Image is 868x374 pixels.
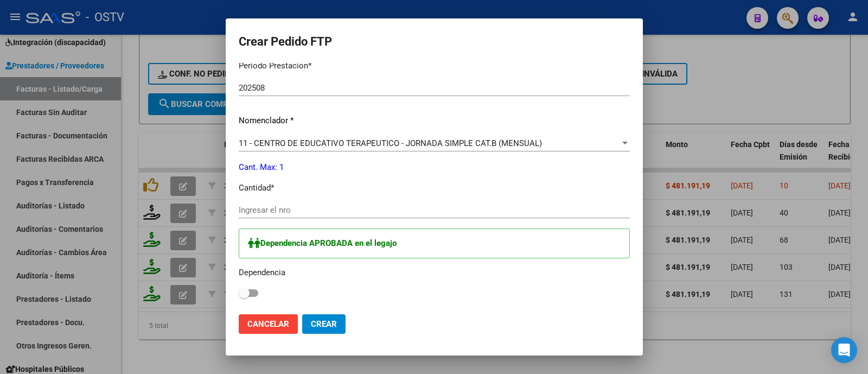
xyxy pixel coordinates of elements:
span: Crear [311,319,337,329]
h2: Crear Pedido FTP [239,31,630,52]
strong: Dependencia APROBADA en el legajo [260,238,397,248]
span: 11 - CENTRO DE EDUCATIVO TERAPEUTICO - JORNADA SIMPLE CAT.B (MENSUAL) [239,138,542,148]
p: Cant. Max: 1 [239,161,630,174]
p: Cantidad [239,182,630,194]
span: Cancelar [247,319,289,329]
button: Crear [302,314,346,334]
button: Cancelar [239,314,298,334]
p: Periodo Prestacion [239,60,630,72]
p: Dependencia [239,267,630,279]
p: Nomenclador * [239,115,630,127]
div: Open Intercom Messenger [831,337,857,363]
